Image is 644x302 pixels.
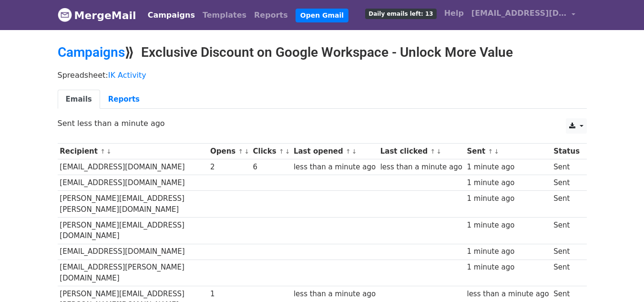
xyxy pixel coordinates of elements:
a: ↑ [430,148,436,155]
div: less than a minute ago [294,289,376,300]
td: Sent [551,191,582,218]
td: Sent [551,159,582,175]
td: [EMAIL_ADDRESS][DOMAIN_NAME] [58,244,208,260]
div: less than a minute ago [380,162,462,173]
a: ↓ [285,148,290,155]
div: 1 minute ago [467,193,549,204]
th: Status [551,144,582,159]
div: 1 minute ago [467,220,549,231]
td: [PERSON_NAME][EMAIL_ADDRESS][DOMAIN_NAME] [58,217,208,244]
a: Reports [100,90,148,109]
a: Campaigns [58,44,125,60]
a: ↓ [352,148,357,155]
td: Sent [551,244,582,260]
a: ↑ [488,148,493,155]
p: Spreadsheet: [58,70,587,80]
a: ↓ [244,148,249,155]
a: ↓ [106,148,112,155]
a: Emails [58,90,100,109]
div: 1 minute ago [467,246,549,257]
th: Sent [465,144,552,159]
img: MergeMail logo [58,8,72,22]
th: Opens [208,144,251,159]
th: Recipient [58,144,208,159]
td: Sent [551,260,582,286]
a: IK Activity [108,71,146,80]
div: 2 [210,162,248,173]
td: [EMAIL_ADDRESS][DOMAIN_NAME] [58,175,208,191]
div: 1 minute ago [467,262,549,273]
td: [PERSON_NAME][EMAIL_ADDRESS][PERSON_NAME][DOMAIN_NAME] [58,191,208,218]
a: ↑ [346,148,351,155]
a: ↓ [436,148,441,155]
h2: ⟫ Exclusive Discount on Google Workspace - Unlock More Value [58,44,587,61]
a: [EMAIL_ADDRESS][DOMAIN_NAME] [468,4,579,26]
div: 1 [210,289,248,300]
span: [EMAIL_ADDRESS][DOMAIN_NAME] [471,8,567,19]
td: [EMAIL_ADDRESS][PERSON_NAME][DOMAIN_NAME] [58,260,208,286]
a: ↑ [279,148,284,155]
a: ↑ [100,148,105,155]
td: Sent [551,217,582,244]
div: less than a minute ago [294,162,376,173]
th: Last clicked [378,144,465,159]
div: 1 minute ago [467,177,549,188]
a: MergeMail [58,5,136,25]
div: 1 minute ago [467,162,549,173]
a: Reports [250,6,292,25]
span: Daily emails left: 13 [365,9,436,19]
a: ↑ [238,148,244,155]
th: Clicks [251,144,291,159]
div: 6 [253,162,289,173]
a: Open Gmail [296,9,348,22]
div: less than a minute ago [467,289,549,300]
a: Campaigns [144,6,199,25]
td: Sent [551,175,582,191]
a: Daily emails left: 13 [361,4,440,23]
a: Templates [199,6,250,25]
a: ↓ [494,148,499,155]
td: [EMAIL_ADDRESS][DOMAIN_NAME] [58,159,208,175]
th: Last opened [291,144,378,159]
a: Help [440,4,468,23]
p: Sent less than a minute ago [58,118,587,128]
